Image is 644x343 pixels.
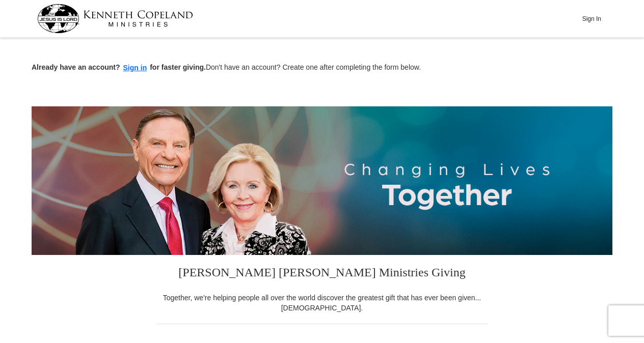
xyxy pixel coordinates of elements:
strong: Already have an account? for faster giving. [32,63,206,71]
p: Don't have an account? Create one after completing the form below. [32,62,612,74]
img: kcm-header-logo.svg [37,4,193,33]
h3: [PERSON_NAME] [PERSON_NAME] Ministries Giving [156,255,488,293]
div: Together, we're helping people all over the world discover the greatest gift that has ever been g... [156,293,488,313]
button: Sign In [576,11,607,26]
button: Sign in [120,62,150,74]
